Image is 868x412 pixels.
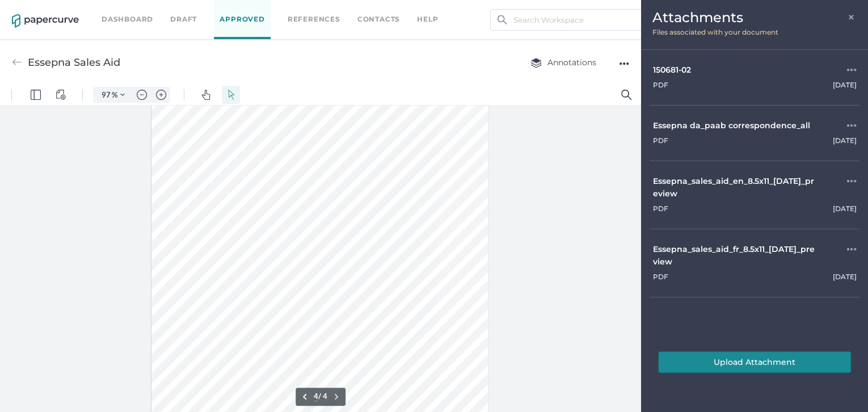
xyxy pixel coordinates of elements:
[519,52,608,73] button: Annotations
[652,175,816,200] a: Essepna_sales_aid_en_8.5x11_[DATE]_preview
[490,9,644,31] input: Search Workspace
[120,8,125,12] img: chevron.svg
[12,14,79,28] img: papercurve-logo-colour.7244d18c.svg
[652,76,857,91] a: pdf[DATE]
[222,1,240,19] button: Select
[330,305,343,319] button: Next page
[652,64,816,76] a: 150681-02
[152,2,170,18] button: Zoom in
[417,13,438,26] div: help
[112,6,117,15] span: %
[846,119,857,132] div: ●●●
[52,1,70,19] button: View Controls
[102,13,153,26] a: Dashboard
[846,175,857,200] div: ●●●
[170,13,197,26] a: Draft
[226,5,236,15] img: default-select.svg
[658,351,851,373] button: Upload Attachment
[652,200,857,215] a: pdf[DATE]
[314,307,318,317] input: Set page
[652,132,857,147] a: pdf[DATE]
[357,13,400,26] a: Contacts
[846,64,857,76] div: ●●●
[498,15,507,24] img: search.bf03fe8b.svg
[314,307,327,317] form: / 4
[27,1,45,19] button: Panel
[652,28,778,36] span: Files associated with your document
[201,5,211,15] img: default-pan.svg
[28,52,120,73] div: Essepna Sales Aid
[621,5,631,15] img: default-magnifying-glass.svg
[197,1,215,19] button: Pan
[530,57,542,68] img: annotation-layers.cc6d0e6b.svg
[833,272,857,281] span: [DATE]
[530,57,596,68] span: Annotations
[137,5,147,15] img: default-minus.svg
[619,56,629,72] div: ●●●
[652,268,857,283] a: pdf[DATE]
[652,119,816,132] a: Essepna da_paab correspondence_all
[652,76,668,91] div: pdf
[833,136,857,145] span: [DATE]
[652,243,816,268] div: Essepna_sales_aid_fr_8.5x11_12sept2025_preview
[298,305,311,319] button: Previous page
[617,1,635,19] button: Search
[652,175,816,200] div: Essepna_sales_aid_en_8.5x11_08sept2025_preview
[133,2,151,18] button: Zoom out
[31,5,41,15] img: default-leftsidepanel.svg
[652,9,743,26] span: Attachments
[12,57,22,68] img: back-arrow-grey.72011ae3.svg
[56,5,66,15] img: default-viewcontrols.svg
[156,5,166,15] img: default-plus.svg
[833,81,857,89] span: [DATE]
[846,243,857,268] div: ●●●
[848,11,857,20] span: ×
[96,5,112,15] input: Set zoom
[288,13,340,26] a: References
[652,200,668,215] div: pdf
[652,268,668,283] div: pdf
[652,243,816,268] a: Essepna_sales_aid_fr_8.5x11_[DATE]_preview
[833,204,857,213] span: [DATE]
[113,2,132,18] button: Zoom Controls
[652,132,668,147] div: pdf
